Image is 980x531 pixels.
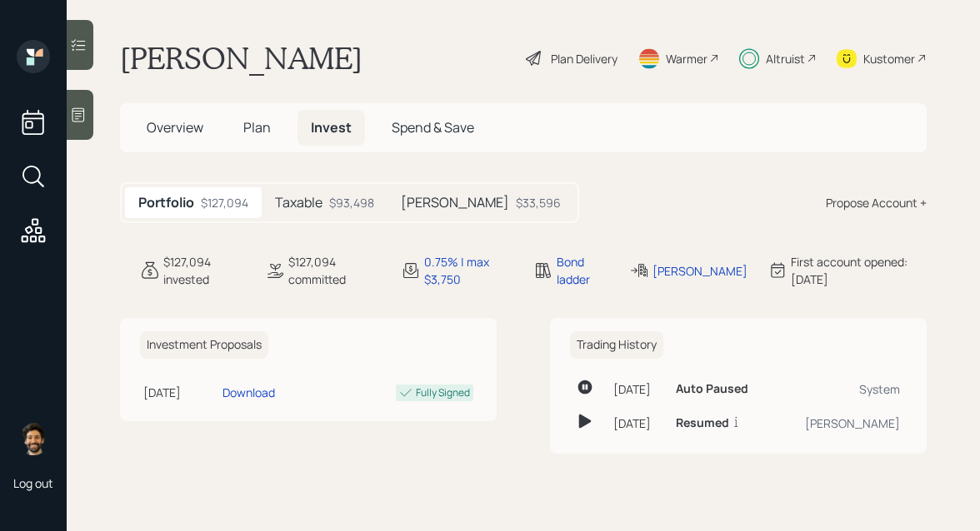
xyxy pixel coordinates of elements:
div: $127,094 committed [288,253,381,288]
div: [DATE] [613,414,662,432]
div: First account opened: [DATE] [791,253,927,288]
h5: Taxable [275,195,322,211]
div: [DATE] [143,384,216,401]
h6: Investment Proposals [140,331,268,359]
span: Invest [311,118,352,136]
div: [DATE] [613,380,662,398]
div: Download [222,384,275,401]
div: $93,498 [329,194,374,211]
h6: Auto Paused [676,382,748,396]
div: $127,094 invested [163,253,245,288]
div: Kustomer [863,50,915,67]
div: Fully Signed [416,385,470,400]
div: Bond ladder [557,253,610,288]
h5: Portfolio [138,195,194,211]
div: 0.75% | max $3,750 [424,253,513,288]
h6: Trading History [570,331,663,359]
h1: [PERSON_NAME] [120,40,362,77]
div: $33,596 [516,194,561,211]
div: Propose Account + [826,194,927,211]
div: System [781,380,900,398]
span: Plan [243,118,271,136]
img: eric-schwartz-headshot.png [17,422,50,455]
span: Spend & Save [392,118,474,136]
h6: Resumed [676,416,729,430]
div: [PERSON_NAME] [781,414,900,432]
div: Warmer [666,50,707,67]
h5: [PERSON_NAME] [401,195,509,211]
span: Overview [147,118,203,136]
div: Log out [13,475,53,491]
div: $127,094 [201,194,248,211]
div: Altruist [766,50,805,67]
div: Plan Delivery [551,50,617,67]
div: [PERSON_NAME] [652,262,747,280]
